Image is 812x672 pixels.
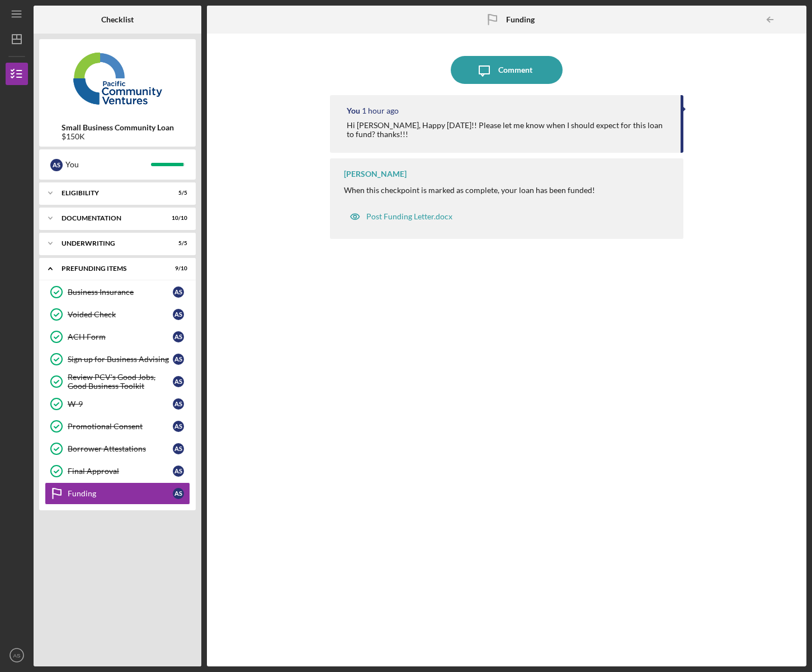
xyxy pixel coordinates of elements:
[45,303,190,326] a: Voided CheckAS
[173,398,184,410] div: A S
[173,331,184,342] div: A S
[344,205,458,228] button: Post Funding Letter.docx
[173,309,184,320] div: A S
[173,466,184,477] div: A S
[68,288,173,297] div: Business Insurance
[173,286,184,298] div: A S
[62,132,174,141] div: $150K
[167,240,187,247] div: 5 / 5
[167,265,187,272] div: 9 / 10
[45,460,190,482] a: Final ApprovalAS
[62,123,174,132] b: Small Business Community Loan
[62,265,159,272] div: Prefunding Items
[173,488,184,499] div: A S
[498,56,532,84] div: Comment
[347,121,669,139] div: Hi [PERSON_NAME], Happy [DATE]!! Please let me know when I should expect for this loan to fund? t...
[68,444,173,453] div: Borrower Attestations
[101,15,134,24] b: Checklist
[13,652,21,659] text: AS
[451,56,563,84] button: Comment
[68,489,173,498] div: Funding
[68,422,173,431] div: Promotional Consent
[6,644,28,666] button: AS
[68,310,173,319] div: Voided Check
[173,376,184,387] div: A S
[65,155,151,174] div: You
[506,15,535,24] b: Funding
[344,170,407,178] div: [PERSON_NAME]
[62,215,159,222] div: Documentation
[45,370,190,393] a: Review PCV's Good Jobs, Good Business ToolkitAS
[45,415,190,438] a: Promotional ConsentAS
[62,240,159,247] div: Underwriting
[167,190,187,196] div: 5 / 5
[167,215,187,222] div: 10 / 10
[347,106,360,115] div: You
[68,400,173,408] div: W-9
[173,354,184,365] div: A S
[45,482,190,505] a: FundingAS
[68,373,173,391] div: Review PCV's Good Jobs, Good Business Toolkit
[366,212,452,221] div: Post Funding Letter.docx
[45,393,190,415] a: W-9AS
[68,332,173,341] div: ACH Form
[50,159,63,171] div: A S
[344,184,595,196] p: When this checkpoint is marked as complete, your loan has been funded!
[68,467,173,476] div: Final Approval
[362,106,399,115] time: 2025-09-05 14:34
[45,348,190,370] a: Sign up for Business AdvisingAS
[62,190,159,196] div: Eligibility
[68,355,173,364] div: Sign up for Business Advising
[45,438,190,460] a: Borrower AttestationsAS
[45,326,190,348] a: ACH FormAS
[173,443,184,454] div: A S
[173,421,184,432] div: A S
[39,45,196,112] img: Product logo
[45,281,190,303] a: Business InsuranceAS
